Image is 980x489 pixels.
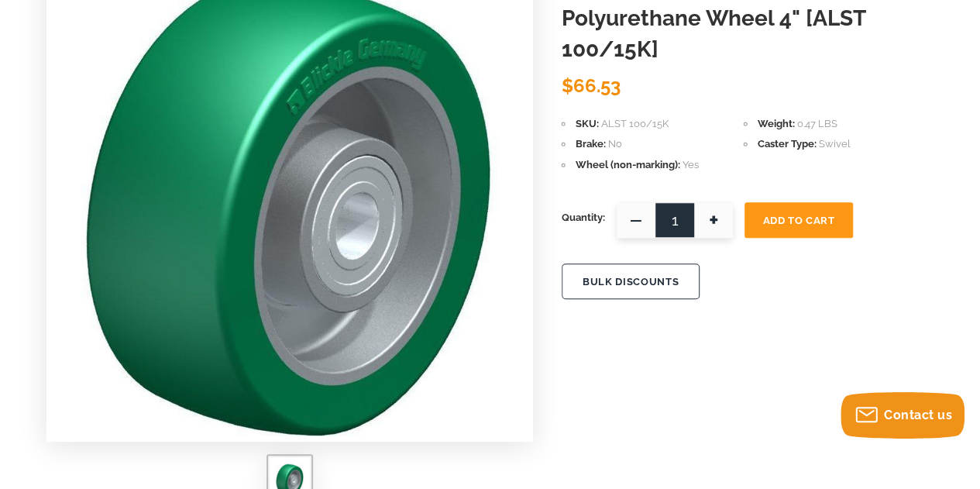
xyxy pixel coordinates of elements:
[758,138,817,150] span: Caster Type
[617,202,655,238] span: —
[576,138,606,150] span: Brake
[562,202,605,233] span: Quantity
[562,74,621,97] span: $66.53
[758,118,795,129] span: Weight
[683,159,699,170] span: Yes
[841,392,965,439] button: Contact us
[884,408,952,422] span: Contact us
[762,215,834,226] span: Add To Cart
[819,138,851,150] span: Swivel
[576,159,680,170] span: Wheel (non-marking)
[576,118,599,129] span: SKU
[608,138,622,150] span: No
[744,202,853,238] button: Add To Cart
[694,202,733,238] span: +
[562,263,700,299] button: BULK DISCOUNTS
[797,118,837,129] span: 0.47 LBS
[601,118,669,129] span: ALST 100/15K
